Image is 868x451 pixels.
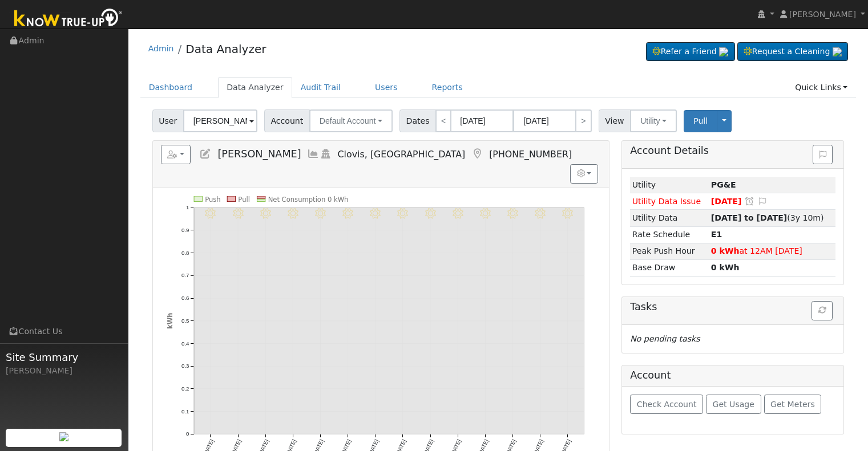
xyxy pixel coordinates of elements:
[770,400,815,409] span: Get Meters
[423,77,471,98] a: Reports
[637,400,697,409] span: Check Account
[435,109,451,132] a: <
[181,295,189,301] text: 0.6
[186,430,189,437] text: 0
[813,145,833,164] button: Issue History
[630,145,835,157] h5: Account Details
[719,47,728,56] img: retrieve
[6,365,122,377] div: [PERSON_NAME]
[709,243,835,259] td: at 12AM [DATE]
[338,149,466,160] span: Clovis, [GEOGRAPHIC_DATA]
[199,148,212,160] a: Edit User (13588)
[320,148,332,160] a: Login As (last 08/17/2025 9:09:12 PM)
[630,226,709,243] td: Rate Schedule
[320,116,376,125] span: Default Account
[181,385,189,392] text: 0.2
[711,213,787,222] strong: [DATE] to [DATE]
[181,408,189,415] text: 0.1
[789,10,856,19] span: [PERSON_NAME]
[684,110,717,132] button: Pull
[630,334,700,343] i: No pending tasks
[292,77,349,98] a: Audit Trail
[181,363,189,369] text: 0.3
[6,350,122,365] span: Site Summary
[630,210,709,226] td: Utility Data
[711,263,740,272] strong: 0 kWh
[165,312,173,329] text: kWh
[575,109,591,132] a: >
[181,340,189,347] text: 0.4
[630,259,709,276] td: Base Draw
[183,109,257,132] input: Select a User
[489,149,572,160] span: [PHONE_NUMBER]
[711,213,824,222] span: (3y 10m)
[181,227,189,233] text: 0.9
[268,195,348,203] text: Net Consumption 0 kWh
[309,109,393,132] button: Default Account
[744,197,754,206] a: Snooze this issue
[711,197,742,206] span: [DATE]
[713,400,754,409] span: Get Usage
[630,109,677,132] button: Utility
[833,47,842,56] img: retrieve
[711,230,722,239] strong: T
[181,272,189,278] text: 0.7
[238,195,250,203] text: Pull
[218,77,292,98] a: Data Analyzer
[140,77,201,98] a: Dashboard
[59,432,68,441] img: retrieve
[148,44,174,53] a: Admin
[737,42,848,62] a: Request a Cleaning
[693,116,708,125] span: Pull
[757,197,768,205] i: Edit Issue
[264,109,310,132] span: Account
[599,109,631,132] span: View
[152,109,184,132] span: User
[630,301,835,313] h5: Tasks
[181,250,189,256] text: 0.8
[630,395,703,414] button: Check Account
[630,177,709,193] td: Utility
[630,243,709,259] td: Peak Push Hour
[366,77,406,98] a: Users
[399,109,436,132] span: Dates
[706,395,761,414] button: Get Usage
[764,395,822,414] button: Get Meters
[812,301,833,320] button: Refresh
[711,246,740,255] strong: 0 kWh
[786,77,856,98] a: Quick Links
[646,42,735,62] a: Refer a Friend
[711,180,736,189] strong: ID: 13223248, authorized: 10/30/23
[307,148,320,160] a: Multi-Series Graph
[632,197,701,206] span: Utility Data Issue
[181,318,189,324] text: 0.5
[205,195,221,203] text: Push
[9,6,128,32] img: Know True-Up
[185,42,266,56] a: Data Analyzer
[471,148,483,160] a: Map
[630,369,671,381] h5: Account
[186,204,189,210] text: 1
[217,148,301,160] span: [PERSON_NAME]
